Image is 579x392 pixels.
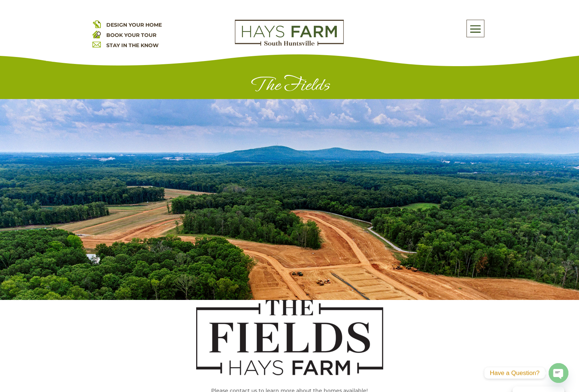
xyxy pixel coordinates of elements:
a: hays farm homes huntsville development [235,41,344,47]
h1: The Fields [92,74,487,99]
a: BOOK YOUR TOUR [106,32,156,38]
a: STAY IN THE KNOW [106,42,159,49]
img: Logo [235,20,344,46]
img: book your home tour [92,30,101,38]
